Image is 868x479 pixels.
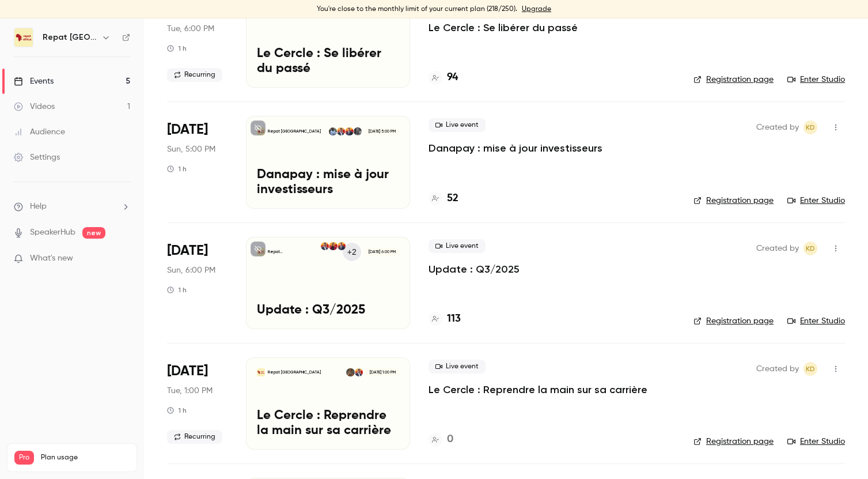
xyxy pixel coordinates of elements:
span: Sun, 5:00 PM [167,144,215,155]
a: Le Cercle : Se libérer du passé [429,21,578,35]
a: Enter Studio [787,436,845,447]
span: KD [806,362,815,376]
span: [DATE] [167,120,208,139]
a: Registration page [693,315,774,327]
span: KD [806,242,815,255]
div: Audience [14,126,65,138]
span: Created by [756,242,799,255]
span: Kara Diaby [803,362,817,376]
span: [DATE] 1:00 PM [366,368,399,376]
div: +2 [342,242,362,262]
h4: 52 [447,191,458,206]
h4: 113 [447,311,461,327]
a: Registration page [693,74,774,85]
a: 0 [429,432,453,447]
div: Sep 28 Sun, 7:00 PM (Europe/Paris) [167,116,228,208]
div: Sep 30 Tue, 1:00 PM (Africa/Abidjan) [167,357,228,450]
div: Sep 28 Sun, 8:00 PM (Europe/Brussels) [167,237,228,329]
span: Live event [429,118,486,132]
p: Repat [GEOGRAPHIC_DATA] [268,249,320,255]
a: Update : Q3/2025 [429,262,520,276]
div: Events [14,76,54,87]
span: Recurring [167,68,222,82]
div: 1 h [167,44,187,53]
span: Kara Diaby [803,242,817,255]
span: KD [806,120,815,134]
div: Videos [14,101,55,112]
a: Registration page [693,436,774,447]
span: [DATE] [167,362,208,380]
a: 94 [429,70,458,85]
a: Enter Studio [787,195,845,206]
a: Le Cercle : Reprendre la main sur sa carrièreRepat [GEOGRAPHIC_DATA]Kara DiabyHannah Dehauteur[DA... [246,357,410,450]
span: Live event [429,360,486,374]
span: Kara Diaby [803,120,817,134]
p: Repat [GEOGRAPHIC_DATA] [268,369,321,375]
img: Le Cercle : Reprendre la main sur sa carrière [257,368,265,376]
span: Tue, 6:00 PM [167,23,214,35]
span: Sun, 6:00 PM [167,265,215,276]
a: Le Cercle : Reprendre la main sur sa carrière [429,383,647,397]
span: Tue, 1:00 PM [167,385,213,397]
div: 1 h [167,164,187,174]
span: Recurring [167,430,222,444]
a: Danapay : mise à jour investisseurs [429,141,602,155]
span: Plan usage [41,453,130,462]
img: Hannah Dehauteur [346,368,354,376]
a: Enter Studio [787,74,845,85]
img: Fatoumata Dia [329,242,337,250]
img: Moussa Dembele [354,127,362,135]
img: Mounir Telkass [338,242,346,250]
span: Created by [756,362,799,376]
a: Registration page [693,195,774,206]
span: [DATE] 6:00 PM [365,248,399,256]
h4: 0 [447,432,453,447]
p: Danapay : mise à jour investisseurs [257,168,399,198]
img: Demba Dembele [329,127,337,135]
span: [DATE] [167,242,208,260]
span: Help [30,201,47,213]
div: Settings [14,152,60,163]
span: Pro [14,451,34,465]
span: What's new [30,252,73,265]
li: help-dropdown-opener [14,201,130,213]
a: 113 [429,311,461,327]
img: Repat Africa [14,28,33,47]
img: Kara Diaby [337,127,345,135]
a: 52 [429,191,458,206]
span: [DATE] 5:00 PM [365,127,399,135]
a: Enter Studio [787,315,845,327]
h4: 94 [447,70,458,85]
div: 1 h [167,406,187,415]
img: Kara Diaby [355,368,363,376]
h6: Repat [GEOGRAPHIC_DATA] [43,32,97,43]
img: Mounir Telkass [345,127,353,135]
span: Created by [756,120,799,134]
div: 1 h [167,285,187,295]
p: Repat [GEOGRAPHIC_DATA] [268,129,321,134]
p: Le Cercle : Se libérer du passé [257,47,399,77]
p: Le Cercle : Reprendre la main sur sa carrière [257,409,399,439]
a: SpeakerHub [30,227,75,239]
img: Kara Diaby [321,242,329,250]
a: Upgrade [522,5,551,14]
span: Live event [429,239,486,253]
span: new [82,227,105,239]
a: Update : Q3/2025Repat [GEOGRAPHIC_DATA]+2Mounir TelkassFatoumata DiaKara Diaby[DATE] 6:00 PMUpdat... [246,237,410,329]
p: Update : Q3/2025 [257,303,399,318]
a: Danapay : mise à jour investisseursRepat [GEOGRAPHIC_DATA]Moussa DembeleMounir TelkassKara DiabyD... [246,116,410,208]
